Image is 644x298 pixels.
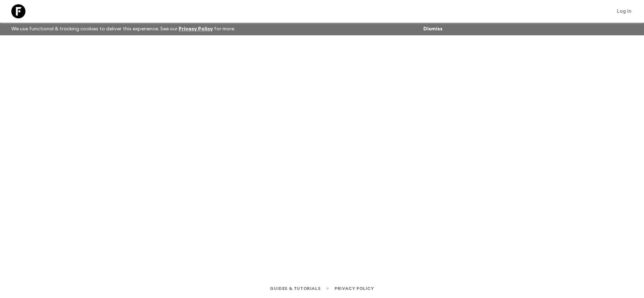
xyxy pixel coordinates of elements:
a: Privacy Policy [179,26,213,31]
button: Dismiss [422,24,444,34]
a: Guides & Tutorials [270,285,320,292]
a: Privacy Policy [335,285,374,292]
a: Log in [613,6,636,16]
p: We use functional & tracking cookies to deliver this experience. See our for more. [8,23,238,35]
